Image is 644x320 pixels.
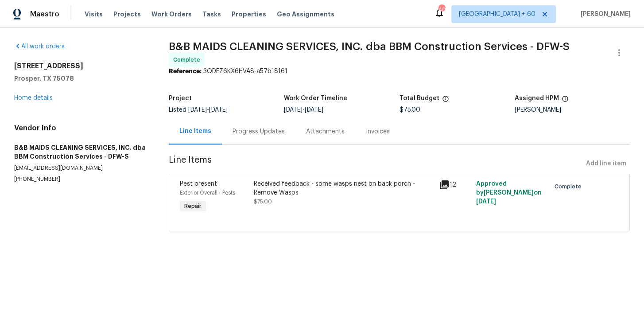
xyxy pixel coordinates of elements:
span: The total cost of line items that have been proposed by Opendoor. This sum includes line items th... [442,95,449,107]
span: Complete [173,55,204,64]
p: [PHONE_NUMBER] [14,176,147,183]
h5: B&B MAIDS CLEANING SERVICES, INC. dba BBM Construction Services - DFW-S [14,143,147,161]
div: Attachments [306,127,345,136]
span: Repair [181,202,205,211]
span: [DATE] [305,107,323,113]
span: [DATE] [209,107,228,113]
span: $75.00 [254,199,272,204]
span: B&B MAIDS CLEANING SERVICES, INC. dba BBM Construction Services - DFW-S [169,41,570,52]
span: [DATE] [476,199,496,205]
span: Maestro [30,10,59,19]
div: Invoices [366,127,390,136]
a: All work orders [14,43,65,50]
div: Progress Updates [233,127,285,136]
span: [PERSON_NAME] [577,10,631,19]
div: 3QDEZ6KX6HVA8-a57b18161 [169,67,630,76]
span: [DATE] [188,107,207,113]
span: Visits [85,10,103,19]
b: Reference: [169,68,202,74]
span: Tasks [202,11,221,17]
h5: Total Budget [400,95,439,101]
span: - [188,107,228,113]
span: - [284,107,323,113]
span: Projects [113,10,141,19]
div: 12 [439,180,471,190]
h2: [STREET_ADDRESS] [14,62,147,70]
span: $75.00 [400,107,420,113]
span: Line Items [169,156,582,172]
a: Home details [14,95,53,101]
span: The hpm assigned to this work order. [562,95,569,107]
span: Listed [169,107,228,113]
span: [DATE] [284,107,303,113]
p: [EMAIL_ADDRESS][DOMAIN_NAME] [14,164,147,172]
h5: Prosper, TX 75078 [14,74,147,83]
h4: Vendor Info [14,124,147,133]
span: Pest present [180,181,217,187]
span: [GEOGRAPHIC_DATA] + 60 [459,10,535,19]
h5: Project [169,95,192,101]
h5: Assigned HPM [515,95,559,101]
span: Exterior Overall - Pests [180,190,235,195]
span: Complete [555,182,585,191]
span: Geo Assignments [277,10,334,19]
div: Line Items [179,127,211,136]
span: Properties [232,10,266,19]
span: Work Orders [151,10,192,19]
div: [PERSON_NAME] [515,107,630,113]
h5: Work Order Timeline [284,95,347,101]
div: 403 [438,5,445,14]
span: Approved by [PERSON_NAME] on [476,181,542,205]
div: Received feedback - some wasps nest on back porch - Remove Wasps [254,180,434,197]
